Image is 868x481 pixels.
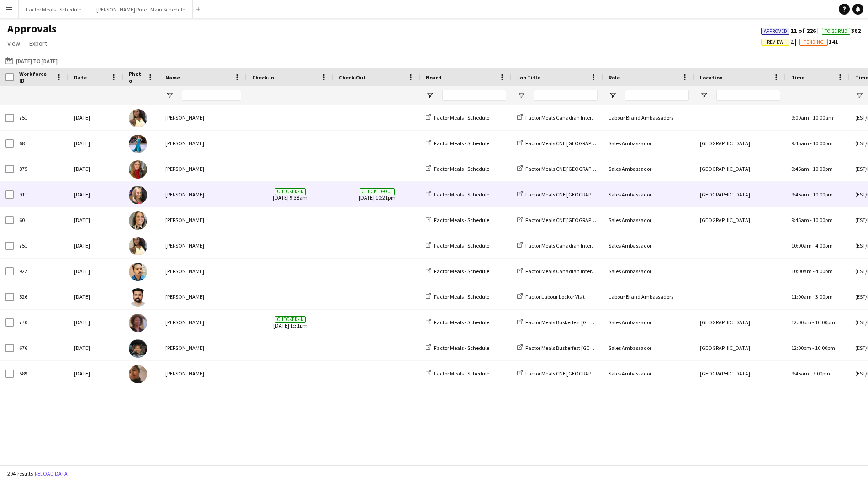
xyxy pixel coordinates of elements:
span: 9:45am [791,370,809,377]
div: [DATE] [69,310,123,335]
div: 875 [14,156,69,181]
a: Factor Meals - Schedule [426,140,489,147]
button: Open Filter Menu [855,91,863,100]
button: Reload data [33,469,69,479]
span: Factor Meals Buskerfest [GEOGRAPHIC_DATA] [525,344,631,351]
div: [DATE] [69,182,123,207]
div: 589 [14,361,69,386]
div: [GEOGRAPHIC_DATA] [694,310,786,335]
span: 11:00am [791,293,812,300]
span: Role [609,74,620,81]
button: [DATE] to [DATE] [4,55,59,66]
img: Laurel Simon [129,109,147,127]
img: Arnob Hossain [129,263,147,281]
div: [PERSON_NAME] [160,361,247,386]
span: Time [791,74,804,81]
div: Sales Ambassador [603,182,694,207]
div: [DATE] [69,233,123,258]
div: [PERSON_NAME] [160,310,247,335]
div: [PERSON_NAME] [160,335,247,360]
span: 10:00am [791,242,812,249]
img: Adeliia Hrechaniuk [129,160,147,179]
span: - [810,140,812,147]
div: Sales Ambassador [603,310,694,335]
a: Factor Meals CNE [GEOGRAPHIC_DATA] [517,217,617,223]
span: Factor Meals - Schedule [434,370,489,377]
div: [PERSON_NAME] [160,156,247,181]
span: [DATE] 9:38am [252,182,328,207]
div: 68 [14,131,69,156]
span: Factor Meals - Schedule [434,114,489,121]
span: Name [165,74,180,81]
span: Check-Out [339,74,366,81]
span: Factor Meals - Schedule [434,191,489,198]
div: 526 [14,284,69,309]
a: Factor Meals - Schedule [426,293,489,300]
span: Factor Meals - Schedule [434,293,489,300]
span: [DATE] 10:21pm [339,182,415,207]
span: Photo [129,70,143,84]
span: Export [29,39,47,48]
button: Open Filter Menu [517,91,525,100]
span: Factor Meals Canadian International Air Show [GEOGRAPHIC_DATA] [525,114,684,121]
span: Factor Meals CNE [GEOGRAPHIC_DATA] [525,191,617,198]
input: Role Filter Input [625,90,689,101]
div: [DATE] [69,207,123,233]
span: Date [74,74,87,81]
div: [PERSON_NAME] [160,131,247,156]
span: 9:45am [791,165,809,172]
span: Job Title [517,74,540,81]
span: Board [426,74,442,81]
button: Open Filter Menu [700,91,708,100]
a: Factor Meals - Schedule [426,114,489,121]
span: - [810,191,812,198]
a: Factor Meals - Schedule [426,242,489,249]
span: 3:00pm [815,293,833,300]
div: [DATE] [69,156,123,181]
a: Factor Meals - Schedule [426,370,489,377]
button: Open Filter Menu [165,91,174,100]
span: 11 of 226 [761,26,822,35]
div: [PERSON_NAME] [160,259,247,284]
a: Factor Meals Canadian International Air Show [GEOGRAPHIC_DATA] [517,114,684,121]
input: Location Filter Input [716,90,780,101]
input: Board Filter Input [442,90,506,101]
img: Laurel Simon [129,237,147,255]
a: Factor Meals Canadian International Air Show [GEOGRAPHIC_DATA] [517,268,684,275]
span: 2 [761,37,799,46]
img: Laurie Preddy [129,211,147,230]
span: 12:00pm [791,344,811,351]
a: Factor Meals Canadian International Air Show [GEOGRAPHIC_DATA] [517,242,684,249]
span: 9:45am [791,140,809,147]
div: [DATE] [69,284,123,309]
span: Factor Meals CNE [GEOGRAPHIC_DATA] [525,165,617,172]
span: Checked-in [275,188,306,195]
a: Factor Meals - Schedule [426,191,489,198]
img: Mamoun Elsiddig [129,339,147,358]
div: Sales Ambassador [603,335,694,360]
div: Sales Ambassador [603,233,694,258]
span: Factor Meals - Schedule [434,344,489,351]
div: [GEOGRAPHIC_DATA] [694,131,786,156]
div: 751 [14,105,69,130]
span: Factor Meals - Schedule [434,217,489,223]
div: [DATE] [69,361,123,386]
span: 10:00pm [813,217,833,223]
span: 362 [822,26,861,35]
span: - [810,217,812,223]
div: [DATE] [69,259,123,284]
div: Labour Brand Ambassadors [603,105,694,130]
span: 10:00pm [813,140,833,147]
a: Factor Meals - Schedule [426,319,489,326]
div: 911 [14,182,69,207]
span: - [813,268,815,275]
div: [PERSON_NAME] [160,182,247,207]
span: Review [767,39,783,45]
div: [DATE] [69,335,123,360]
a: Factor Meals CNE [GEOGRAPHIC_DATA] [517,370,617,377]
span: Factor Meals - Schedule [434,242,489,249]
span: - [812,319,814,326]
button: Open Filter Menu [609,91,617,100]
span: - [812,344,814,351]
button: Factor Meals - Schedule [19,0,89,18]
